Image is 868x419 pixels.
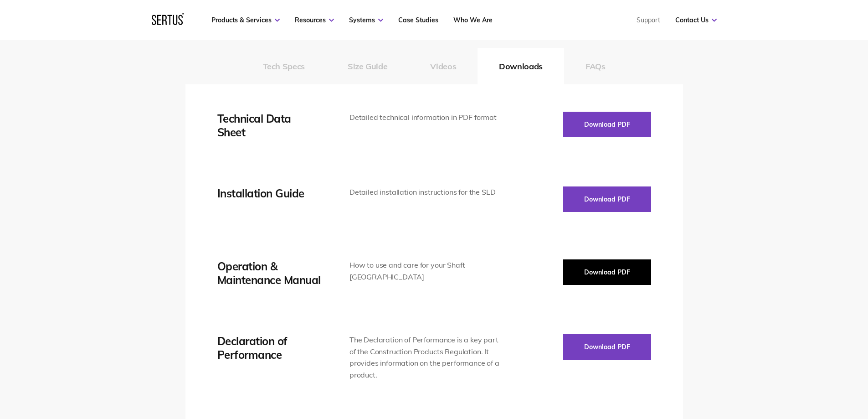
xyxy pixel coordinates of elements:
[241,48,326,84] button: Tech Specs
[563,112,651,137] button: Download PDF
[675,16,717,24] a: Contact Us
[563,186,651,212] button: Download PDF
[349,259,500,283] div: How to use and care for your Shaft [GEOGRAPHIC_DATA]
[349,112,500,124] div: Detailed technical information in PDF format
[564,48,627,84] button: FAQs
[217,334,322,362] div: Declaration of Performance
[211,16,280,24] a: Products & Services
[326,48,409,84] button: Size Guide
[217,186,322,200] div: Installation Guide
[453,16,493,24] a: Who We Are
[349,186,500,198] div: Detailed installation instructions for the SLD
[398,16,438,24] a: Case Studies
[637,16,660,24] a: Support
[704,313,868,419] iframe: Chat Widget
[409,48,478,84] button: Videos
[349,334,500,381] div: The Declaration of Performance is a key part of the Construction Products Regulation. It provides...
[349,16,383,24] a: Systems
[563,334,651,360] button: Download PDF
[217,112,322,139] div: Technical Data Sheet
[217,259,322,287] div: Operation & Maintenance Manual
[563,259,651,285] button: Download PDF
[295,16,334,24] a: Resources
